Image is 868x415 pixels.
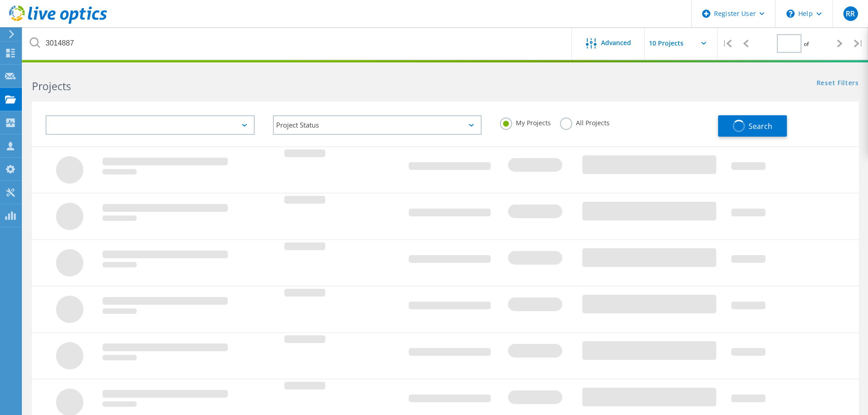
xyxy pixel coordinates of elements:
[560,118,610,126] label: All Projects
[846,10,855,17] span: RR
[817,80,859,87] a: Reset Filters
[749,121,772,131] span: Search
[786,10,795,18] svg: \n
[849,27,868,60] div: |
[500,118,551,126] label: My Projects
[273,115,482,135] div: Project Status
[718,115,787,137] button: Search
[23,27,572,59] input: Search projects by name, owner, ID, company, etc
[32,79,71,93] b: Projects
[9,19,107,26] a: Live Optics Dashboard
[601,40,631,46] span: Advanced
[804,40,809,48] span: of
[718,27,736,60] div: |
